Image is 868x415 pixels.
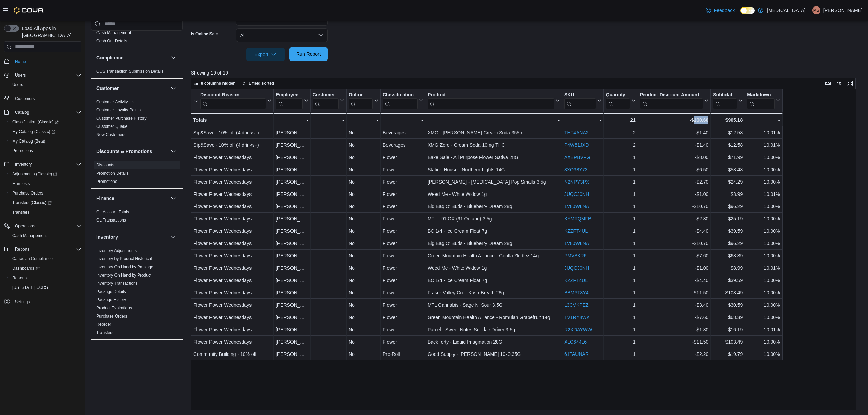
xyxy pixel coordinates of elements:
span: Operations [15,223,35,229]
h3: Discounts & Promotions [96,148,152,155]
a: My Catalog (Classic) [10,128,58,136]
a: Inventory Adjustments [96,248,137,253]
a: Cash Management [10,231,50,240]
div: 10.00% [747,202,780,211]
p: [PERSON_NAME] [823,6,863,14]
span: Cash Management [10,231,81,240]
div: $24.29 [713,178,743,186]
div: Flower Power Wednesdays [193,153,271,161]
span: Customer Purchase History [96,116,147,121]
a: Customer Purchase History [96,116,147,121]
button: Customers [1,94,84,104]
a: Home [12,57,29,66]
button: Customer [96,85,168,92]
span: Reports [12,245,81,253]
a: BBM6T3Y4 [564,290,589,295]
div: Discounts & Promotions [91,161,183,188]
span: My Catalog (Beta) [10,137,81,145]
span: Adjustments (Classic) [12,171,57,177]
div: -$6.50 [640,165,708,174]
a: Classification (Classic) [7,117,84,127]
div: Classification [383,92,418,109]
div: -$1.40 [640,129,708,137]
button: Inventory [1,160,84,169]
span: Cash Management [96,30,131,36]
button: Inventory [169,233,177,241]
span: Customer Activity List [96,99,136,105]
a: AXEPBVPG [564,155,590,160]
div: Beverages [383,129,423,137]
a: [US_STATE] CCRS [10,283,51,292]
div: [PERSON_NAME] [276,202,308,211]
button: Home [1,56,84,66]
a: Manifests [10,179,32,188]
div: 10.00% [747,165,780,174]
button: Enter fullscreen [846,79,854,88]
span: Catalog [15,110,29,115]
span: Users [10,81,81,89]
button: Reports [12,245,32,253]
p: | [808,6,810,14]
p: [MEDICAL_DATA] [767,6,805,14]
button: Run Report [289,47,328,61]
button: Settings [1,296,84,306]
button: Subtotal [713,92,743,109]
div: 2 [606,141,636,149]
a: Reorder [96,322,111,327]
div: Compliance [91,67,183,78]
button: Users [12,71,28,79]
div: No [349,178,378,186]
button: Markdown [747,92,780,109]
div: - [564,116,601,124]
button: Transfers [7,207,84,217]
div: - [349,116,378,124]
div: Product [428,92,554,109]
div: 1 [606,165,636,174]
span: Home [15,59,26,64]
span: Customers [15,96,35,102]
a: Inventory by Product Historical [96,256,152,261]
span: 8 columns hidden [201,81,236,86]
span: Inventory [15,162,32,167]
div: Max Swan [812,6,820,14]
div: $12.58 [713,129,743,137]
div: $96.29 [713,202,743,211]
a: 3XQ38Y73 [564,167,588,172]
div: Flower [383,153,423,161]
span: Catalog [12,108,81,117]
div: Employee [276,92,303,98]
a: JUQCJ0NH [564,191,589,197]
div: [PERSON_NAME] [276,141,308,149]
div: Flower Power Wednesdays [193,178,271,186]
div: 1 [606,190,636,198]
a: Inventory On Hand by Package [96,265,153,269]
div: Beverages [383,141,423,149]
div: $8.99 [713,190,743,198]
div: $71.99 [713,153,743,161]
span: Users [12,82,23,88]
div: -$10.70 [640,202,708,211]
div: Flower [383,202,423,211]
a: Classification (Classic) [10,118,62,126]
div: Customer [312,92,338,109]
a: Package Details [96,289,126,294]
a: PMV3KR6L [564,253,589,258]
div: XMG Zero - Cream Soda 10mg THC [428,141,560,149]
div: SKU URL [564,92,596,109]
span: Dashboards [10,264,81,272]
span: Customers [12,94,81,103]
a: Dashboards [10,264,42,272]
span: GL Account Totals [96,209,129,215]
span: Dashboards [12,266,40,271]
span: My Catalog (Classic) [10,128,81,136]
button: Catalog [1,108,84,117]
h3: Customer [96,85,119,92]
span: Transfers [12,210,29,215]
a: P4W61JXD [564,142,589,148]
span: Home [12,57,81,66]
span: Adjustments (Classic) [10,170,81,178]
div: Discount Reason [200,92,266,98]
button: Customer [312,92,344,109]
a: Feedback [703,3,737,17]
a: Transfers [96,330,113,335]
